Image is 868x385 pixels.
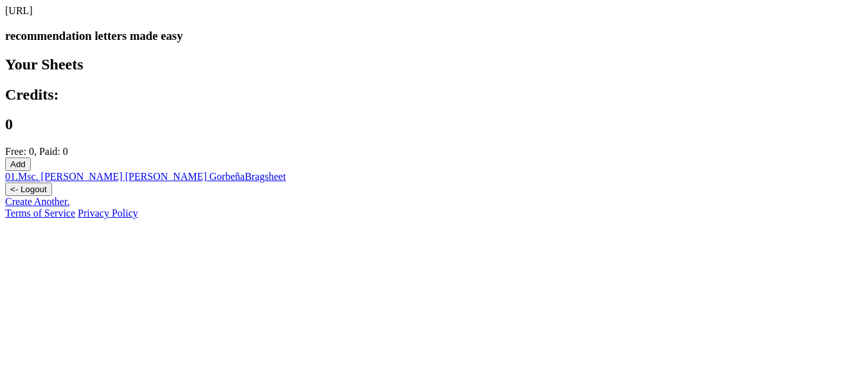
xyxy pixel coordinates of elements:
button: Add [5,157,31,171]
a: Privacy Policy [78,208,138,219]
span: [URL] [5,5,33,16]
a: Create Another. [5,196,69,207]
a: Terms of Service [5,208,75,219]
h3: recommendation letters made easy [5,29,863,43]
span: Your Sheets [5,56,84,73]
h2: Credits: [5,86,863,103]
button: <- Logout [5,183,52,196]
a: 01.Msc. [PERSON_NAME] [PERSON_NAME] GorbeñaBragsheet [5,171,286,182]
span: Free: 0, Paid: 0 [5,146,68,157]
h2: 0 [5,116,863,133]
